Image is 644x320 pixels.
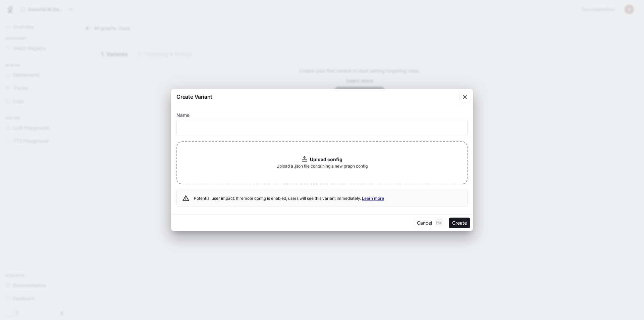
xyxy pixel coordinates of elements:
p: Esc [435,219,443,227]
button: Create [449,218,470,228]
span: Potential user impact: If remote config is enabled, users will see this variant immediately. [194,196,384,201]
b: Upload config [310,156,342,162]
a: Learn more [362,196,384,201]
p: Create Variant [176,93,212,101]
span: Upload a .json file containing a new graph config [276,163,368,170]
button: CancelEsc [414,218,446,228]
p: Name [176,113,190,118]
